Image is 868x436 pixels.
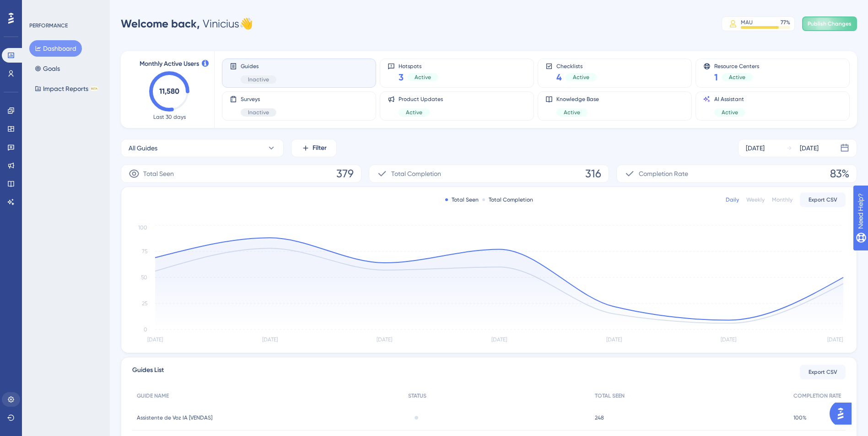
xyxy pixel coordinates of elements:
[399,96,443,103] span: Product Updates
[29,80,104,97] button: Impact ReportsBETA
[809,196,837,203] span: Export CSV
[391,168,441,179] span: Total Completion
[800,143,819,154] div: [DATE]
[556,63,597,69] span: Checklists
[144,326,147,333] tspan: 0
[137,392,169,399] span: GUIDE NAME
[29,40,82,57] button: Dashboard
[595,414,604,421] span: 248
[482,196,533,203] div: Total Completion
[142,248,147,255] tspan: 75
[722,109,738,116] span: Active
[793,414,807,421] span: 100%
[800,365,846,379] button: Export CSV
[564,109,580,116] span: Active
[132,365,164,379] span: Guides List
[241,63,276,70] span: Guides
[142,300,147,307] tspan: 25
[556,96,599,103] span: Knowledge Base
[399,63,438,69] span: Hotspots
[90,86,98,91] div: BETA
[140,58,199,69] span: Monthly Active Users
[606,336,622,343] tspan: [DATE]
[714,96,745,103] span: AI Assistant
[714,63,759,69] span: Resource Centers
[491,336,507,343] tspan: [DATE]
[746,196,765,203] div: Weekly
[781,19,790,26] div: 77 %
[808,20,852,27] span: Publish Changes
[248,109,269,116] span: Inactive
[336,166,354,181] span: 379
[137,414,212,421] span: Assistente de Voz IA [VENDAS]
[729,74,745,81] span: Active
[377,336,392,343] tspan: [DATE]
[153,113,186,121] span: Last 30 days
[313,143,327,154] span: Filter
[772,196,793,203] div: Monthly
[445,196,479,203] div: Total Seen
[29,60,65,77] button: Goals
[726,196,739,203] div: Daily
[741,19,753,26] div: MAU
[639,168,688,179] span: Completion Rate
[248,76,269,83] span: Inactive
[262,336,278,343] tspan: [DATE]
[595,392,625,399] span: TOTAL SEEN
[746,143,765,154] div: [DATE]
[830,166,849,181] span: 83%
[415,74,431,81] span: Active
[121,139,284,157] button: All Guides
[241,96,276,103] span: Surveys
[121,16,253,31] div: Vinicius 👋
[141,274,147,281] tspan: 50
[406,109,422,116] span: Active
[399,71,404,84] span: 3
[809,368,837,376] span: Export CSV
[408,392,426,399] span: STATUS
[830,400,857,427] iframe: UserGuiding AI Assistant Launcher
[291,139,337,157] button: Filter
[573,74,589,81] span: Active
[121,17,200,30] span: Welcome back,
[793,392,841,399] span: COMPLETION RATE
[129,143,157,154] span: All Guides
[29,22,68,29] div: PERFORMANCE
[159,87,179,96] text: 11,580
[22,2,57,13] span: Need Help?
[585,166,601,181] span: 316
[714,71,718,84] span: 1
[138,224,147,231] tspan: 100
[147,336,163,343] tspan: [DATE]
[800,192,846,207] button: Export CSV
[802,16,857,31] button: Publish Changes
[143,168,174,179] span: Total Seen
[721,336,736,343] tspan: [DATE]
[556,71,562,84] span: 4
[827,336,843,343] tspan: [DATE]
